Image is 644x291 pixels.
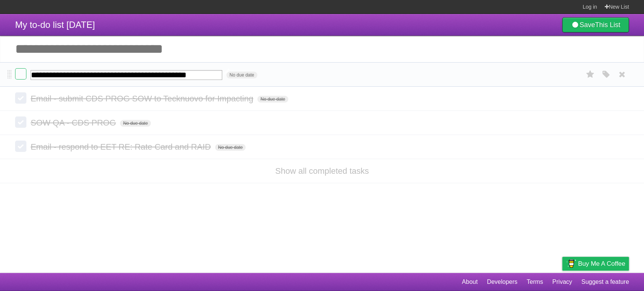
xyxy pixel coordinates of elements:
[562,257,629,271] a: Buy me a coffee
[15,68,26,80] label: Done
[581,275,629,289] a: Suggest a feature
[31,118,118,127] span: SOW QA - CDS PROG
[15,20,95,30] span: My to-do list [DATE]
[15,116,26,128] label: Done
[462,275,478,289] a: About
[31,142,213,152] span: Email - respond to EET RE: Rate Card and RAID
[275,166,369,176] a: Show all completed tasks
[15,92,26,104] label: Done
[226,72,257,78] span: No due date
[566,257,576,270] img: Buy me a coffee
[15,141,26,152] label: Done
[215,144,246,151] span: No due date
[527,275,543,289] a: Terms
[583,68,597,81] label: Star task
[595,21,620,29] b: This List
[257,96,288,103] span: No due date
[562,17,629,32] a: SaveThis List
[31,94,255,103] span: Email - submit CDS PROG SOW to Tecknuovo for Impacting
[487,275,517,289] a: Developers
[552,275,572,289] a: Privacy
[120,120,151,127] span: No due date
[578,257,625,270] span: Buy me a coffee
